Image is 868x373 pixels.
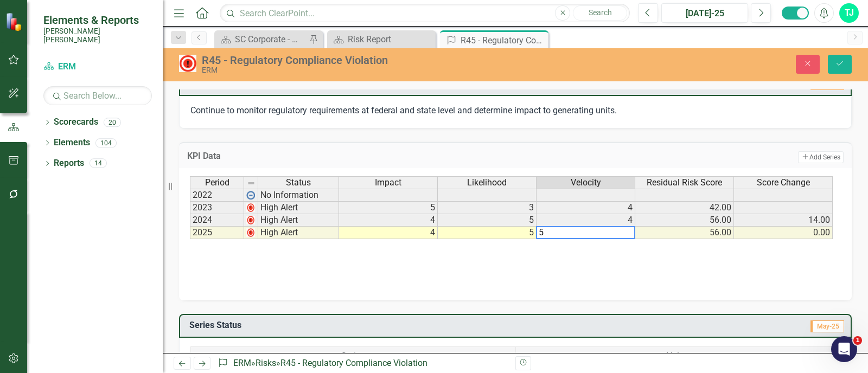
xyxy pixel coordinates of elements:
[246,203,255,212] img: 2Q==
[635,202,734,214] td: 42.00
[635,214,734,227] td: 56.00
[90,159,107,168] div: 14
[537,202,635,214] td: 4
[810,320,844,332] span: May-25
[589,8,612,17] span: Search
[339,214,438,227] td: 4
[5,12,24,31] img: ClearPoint Strategy
[235,33,307,46] div: SC Corporate - Welcome to ClearPoint
[258,189,339,202] td: No Information
[190,227,244,239] td: 2025
[187,151,465,161] h3: KPI Data
[104,118,121,127] div: 20
[757,178,810,188] span: Score Change
[661,3,748,23] button: [DATE]-25
[54,137,90,149] a: Elements
[190,105,617,115] span: Continue to monitor regulatory requirements at federal and state level and determine impact to ge...
[461,34,546,47] div: R45 - Regulatory Compliance Violation
[233,358,251,368] a: ERM
[95,138,117,147] div: 104
[205,178,229,188] span: Period
[339,202,438,214] td: 5
[191,346,516,366] th: Series
[43,27,152,44] small: [PERSON_NAME] [PERSON_NAME]
[43,61,152,73] a: ERM
[54,157,84,170] a: Reports
[348,33,433,46] div: Risk Report
[258,214,339,227] td: High Alert
[220,4,630,23] input: Search ClearPoint...
[246,228,255,237] img: 2Q==
[734,214,833,227] td: 14.00
[202,54,552,66] div: R45 - Regulatory Compliance Violation
[798,151,844,163] button: Add Series
[438,227,537,239] td: 5
[247,179,256,188] img: 8DAGhfEEPCf229AAAAAElFTkSuQmCC
[839,3,859,23] button: TJ
[256,358,276,368] a: Risks
[190,214,244,227] td: 2024
[202,66,552,74] div: ERM
[246,191,255,200] img: wPkqUstsMhMTgAAAABJRU5ErkJggg==
[189,320,583,330] h3: Series Status
[280,358,427,368] div: R45 - Regulatory Compliance Violation
[286,178,311,188] span: Status
[831,336,857,362] iframe: Intercom live chat
[179,55,196,72] img: High Alert
[258,202,339,214] td: High Alert
[573,5,627,21] button: Search
[438,214,537,227] td: 5
[190,202,244,214] td: 2023
[853,336,862,345] span: 1
[635,227,734,239] td: 56.00
[665,7,744,20] div: [DATE]-25
[467,178,507,188] span: Likelihood
[647,178,722,188] span: Residual Risk Score
[246,216,255,224] img: 2Q==
[54,116,98,128] a: Scorecards
[515,346,840,366] th: Value
[330,33,433,46] a: Risk Report
[571,178,601,188] span: Velocity
[438,202,537,214] td: 3
[218,357,507,370] div: » »
[258,227,339,239] td: High Alert
[217,33,307,46] a: SC Corporate - Welcome to ClearPoint
[734,227,833,239] td: 0.00
[537,214,635,227] td: 4
[43,86,152,105] input: Search Below...
[190,189,244,202] td: 2022
[43,14,152,27] span: Elements & Reports
[375,178,401,188] span: Impact
[339,227,438,239] td: 4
